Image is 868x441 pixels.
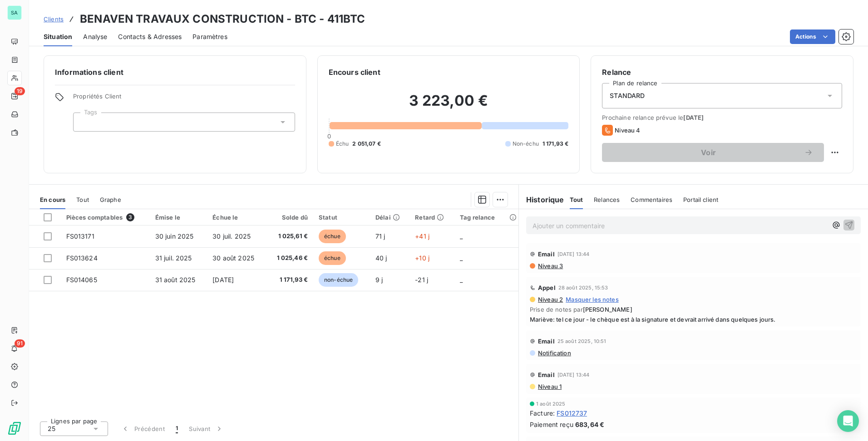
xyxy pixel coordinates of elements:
[415,214,449,221] div: Retard
[126,213,134,221] span: 3
[683,196,718,203] span: Portail client
[557,372,590,377] span: [DATE] 13:44
[155,254,192,262] span: 31 juil. 2025
[319,251,346,265] span: échue
[613,149,804,156] span: Voir
[538,250,555,258] span: Email
[594,196,620,203] span: Relances
[40,196,65,203] span: En cours
[583,306,632,313] span: [PERSON_NAME]
[44,15,64,24] a: Clients
[183,419,229,438] button: Suivant
[538,371,555,378] span: Email
[460,276,463,284] span: _
[513,140,539,148] span: Non-échu
[375,254,387,262] span: 40 j
[460,254,463,262] span: _
[66,213,144,221] div: Pièces comptables
[615,127,640,134] span: Niveau 4
[460,214,513,221] div: Tag relance
[319,273,358,287] span: non-échue
[118,32,182,41] span: Contacts & Adresses
[81,118,88,126] input: Ajouter une valeur
[15,339,25,348] span: 91
[537,349,571,357] span: Notification
[530,316,857,323] span: Mariève: tel ce jour - le chèque est à la signature et devrait arrivé dans quelques jours.
[66,232,94,240] span: FS013171
[375,214,404,221] div: Délai
[76,196,89,203] span: Tout
[271,232,308,241] span: 1 025,61 €
[542,140,569,148] span: 1 171,93 €
[329,67,380,78] h6: Encours client
[44,15,64,23] span: Clients
[415,276,428,284] span: -21 j
[602,143,824,162] button: Voir
[530,408,555,418] span: Facture :
[155,214,202,221] div: Émise le
[602,67,842,78] h6: Relance
[557,408,587,418] span: FS012737
[538,338,555,345] span: Email
[336,140,349,148] span: Échu
[530,420,573,429] span: Paiement reçu
[7,421,22,436] img: Logo LeanPay
[557,338,607,344] span: 25 août 2025, 10:51
[212,276,234,284] span: [DATE]
[558,285,608,290] span: 28 août 2025, 15:53
[83,32,107,41] span: Analyse
[602,114,842,121] span: Prochaine relance prévue le
[319,214,365,221] div: Statut
[319,230,346,243] span: échue
[530,306,857,313] span: Prise de notes par
[271,275,308,284] span: 1 171,93 €
[415,232,429,240] span: +41 j
[7,5,22,20] div: SA
[48,424,55,433] span: 25
[192,32,227,41] span: Paramètres
[557,251,590,257] span: [DATE] 13:44
[15,87,25,95] span: 19
[375,276,383,284] span: 9 j
[155,232,194,240] span: 30 juin 2025
[566,296,619,303] span: Masquer les notes
[537,262,563,269] span: Niveau 3
[837,410,859,432] div: Open Intercom Messenger
[100,196,121,203] span: Graphe
[170,419,183,438] button: 1
[80,11,365,27] h3: BENAVEN TRAVAUX CONSTRUCTION - BTC - 411BTC
[415,254,429,262] span: +10 j
[176,424,178,433] span: 1
[66,276,97,284] span: FS014065
[155,276,196,284] span: 31 août 2025
[536,401,566,407] span: 1 août 2025
[115,419,170,438] button: Précédent
[631,196,672,203] span: Commentaires
[44,32,72,41] span: Situation
[375,232,385,240] span: 71 j
[55,67,295,78] h6: Informations client
[271,254,308,263] span: 1 025,46 €
[329,92,569,119] h2: 3 223,00 €
[537,296,563,303] span: Niveau 2
[538,284,556,291] span: Appel
[460,232,463,240] span: _
[212,254,254,262] span: 30 août 2025
[570,196,583,203] span: Tout
[537,383,562,390] span: Niveau 1
[575,420,604,429] span: 683,64 €
[73,93,295,105] span: Propriétés Client
[610,91,645,100] span: STANDARD
[352,140,381,148] span: 2 051,07 €
[66,254,98,262] span: FS013624
[683,114,704,121] span: [DATE]
[271,214,308,221] div: Solde dû
[212,214,261,221] div: Échue le
[519,194,564,205] h6: Historique
[212,232,251,240] span: 30 juil. 2025
[790,29,835,44] button: Actions
[327,132,331,140] span: 0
